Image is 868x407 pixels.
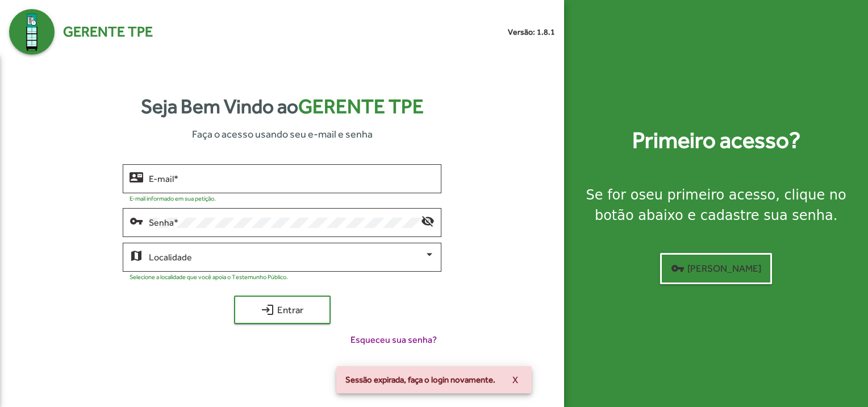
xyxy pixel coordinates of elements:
[130,195,216,202] mat-hint: E-mail informado em sua petição.
[130,214,143,227] mat-icon: vpn_key
[130,273,288,280] mat-hint: Selecione a localidade que você apoia o Testemunho Público.
[298,95,424,118] span: Gerente TPE
[9,9,55,55] img: Logo Gerente
[632,123,800,157] strong: Primeiro acesso?
[503,369,527,390] button: X
[578,185,854,226] div: Se for o , clique no botão abaixo e cadastre sua senha.
[421,214,435,227] mat-icon: visibility_off
[141,92,424,122] strong: Seja Bem Vindo ao
[130,248,143,262] mat-icon: map
[345,374,495,385] span: Sessão expirada, faça o login novamente.
[192,126,373,142] span: Faça o acesso usando seu e-mail e senha
[261,303,274,317] mat-icon: login
[244,300,320,320] span: Entrar
[350,333,437,347] span: Esqueceu sua senha?
[234,296,331,324] button: Entrar
[660,253,772,284] button: [PERSON_NAME]
[639,187,775,203] strong: seu primeiro acesso
[671,261,685,275] mat-icon: vpn_key
[508,26,555,38] small: Versão: 1.8.1
[671,258,761,279] span: [PERSON_NAME]
[63,21,153,43] span: Gerente TPE
[512,369,518,390] span: X
[130,170,143,184] mat-icon: contact_mail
